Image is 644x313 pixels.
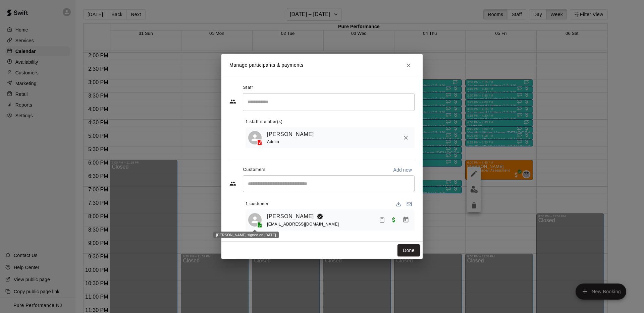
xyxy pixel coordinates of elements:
button: Close [402,59,415,71]
span: Admin [267,139,279,144]
div: Joe Liquore [248,213,262,227]
div: [PERSON_NAME] signed on [DATE] [213,232,279,238]
span: Staff [243,82,253,93]
div: Search staff [243,93,415,111]
a: [PERSON_NAME] [267,130,314,139]
button: Done [397,244,420,257]
button: Email participants [404,199,415,209]
a: [PERSON_NAME] [267,212,314,221]
span: 1 customer [246,199,269,209]
button: Mark attendance [376,214,388,226]
span: Paid with Card [388,217,400,223]
button: Add new [390,165,415,175]
span: Customers [243,165,266,175]
svg: Staff [229,98,236,105]
div: Pete Zoccolillo [248,131,262,144]
span: [EMAIL_ADDRESS][DOMAIN_NAME] [267,222,339,227]
button: Manage bookings & payment [400,214,412,226]
svg: Booking Owner [317,213,323,220]
span: 1 staff member(s) [246,117,283,127]
button: Remove [400,132,412,144]
svg: Customers [229,180,236,187]
button: Download list [393,199,404,209]
p: Manage participants & payments [229,62,304,69]
div: Start typing to search customers... [243,175,415,192]
p: Add new [393,167,412,173]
